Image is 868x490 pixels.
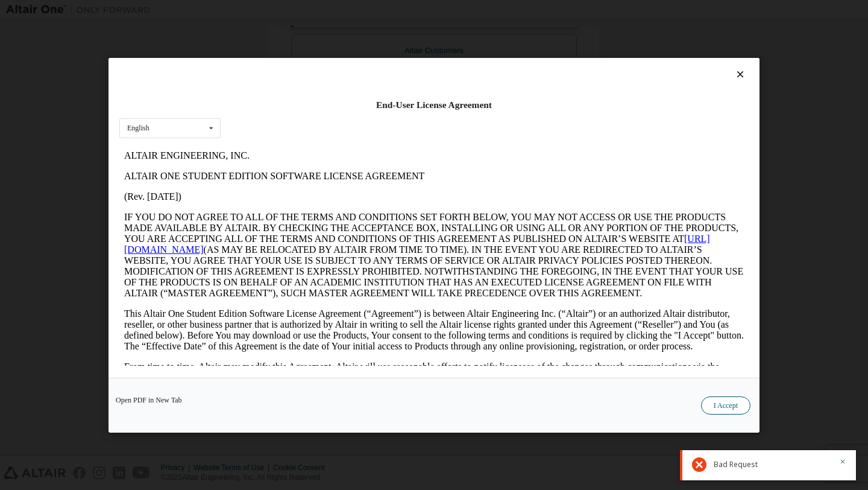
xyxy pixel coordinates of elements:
[5,216,624,238] p: From time to time, Altair may modify this Agreement. Altair will use reasonable efforts to notify...
[116,396,182,403] a: Open PDF in New Tab
[714,460,758,469] span: Bad Request
[119,99,749,111] div: End-User License Agreement
[5,5,624,16] p: ALTAIR ENGINEERING, INC.
[5,66,624,153] p: IF YOU DO NOT AGREE TO ALL OF THE TERMS AND CONDITIONS SET FORTH BELOW, YOU MAY NOT ACCESS OR USE...
[701,396,750,414] button: I Accept
[5,25,624,36] p: ALTAIR ONE STUDENT EDITION SOFTWARE LICENSE AGREEMENT
[127,124,149,132] div: English
[5,88,591,109] a: [URL][DOMAIN_NAME]
[5,46,624,57] p: (Rev. [DATE])
[5,163,624,206] p: This Altair One Student Edition Software License Agreement (“Agreement”) is between Altair Engine...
